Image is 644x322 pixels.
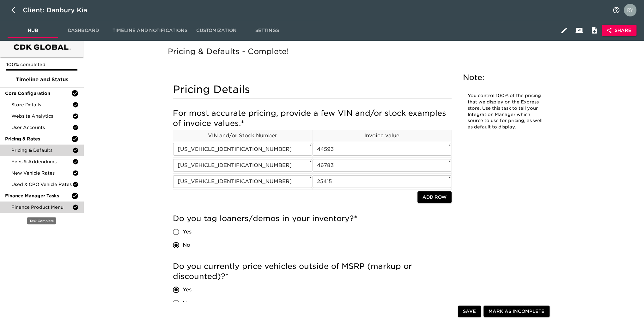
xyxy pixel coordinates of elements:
span: Hub [11,27,54,34]
span: Mark as Incomplete [489,307,544,315]
p: VIN and/or Stock Number [173,132,312,139]
span: Timeline and Notifications [112,27,187,34]
h5: For most accurate pricing, provide a few VIN and/or stock examples of invoice values. [173,108,452,128]
span: Save [463,307,476,315]
button: Save [458,306,481,317]
button: Share [602,25,636,36]
span: Dashboard [62,27,105,34]
span: Timeline and Status [5,76,79,84]
button: Internal Notes and Comments [587,23,602,38]
span: No [183,299,190,307]
span: Yes [183,286,191,294]
span: Yes [183,228,191,236]
button: Client View [572,23,587,38]
span: New Vehicle Rates [11,170,72,176]
span: Fees & Addendums [11,158,72,165]
span: Settings [246,27,289,34]
span: Used & CPO Vehicle Rates [11,181,72,188]
p: 100% completed [6,61,77,68]
span: Pricing & Rates [5,136,71,142]
button: notifications [609,3,624,18]
p: You control 100% of the pricing that we display on the Express store. Use this task to tell your ... [468,93,544,130]
span: Customization [195,27,238,34]
span: Core Configuration [5,90,71,96]
span: Add Row [422,193,447,201]
span: Share [607,27,631,34]
img: Profile [624,4,636,16]
button: Add Row [417,191,452,203]
span: Pricing & Defaults [11,147,72,153]
span: No [183,241,190,249]
h4: Pricing Details [173,83,452,96]
span: Website Analytics [11,113,72,119]
h5: Pricing & Defaults - Complete! [168,46,557,57]
span: Finance Manager Tasks [5,193,71,199]
button: Edit Hub [556,23,572,38]
button: Mark as Incomplete [483,306,550,317]
h5: Do you tag loaners/demos in your inventory? [173,214,452,224]
div: Client: Danbury Kia [23,5,96,15]
h5: Do you currently price vehicles outside of MSRP (markup or discounted)? [173,261,452,282]
span: Finance Product Menu [11,204,72,210]
span: User Accounts [11,124,72,131]
span: Store Details [11,102,72,108]
p: Invoice value [313,132,452,139]
h5: Note: [463,72,548,83]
